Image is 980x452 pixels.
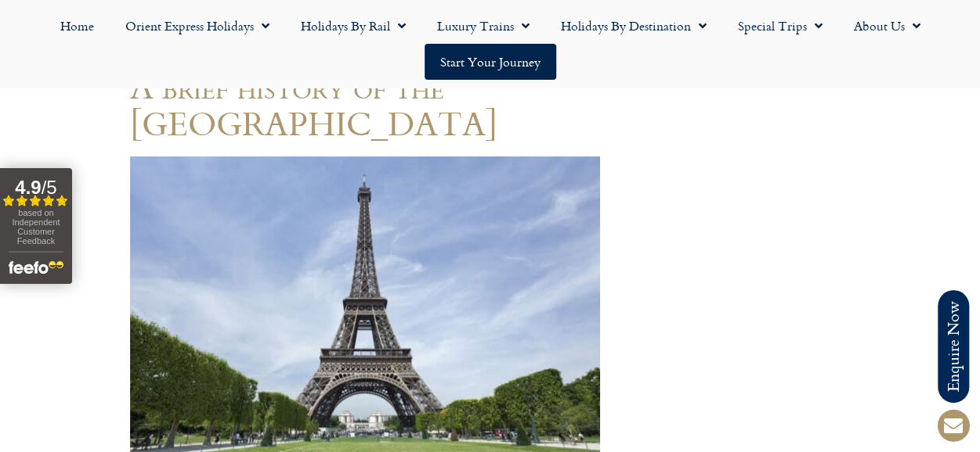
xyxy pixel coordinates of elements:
nav: Menu [8,8,972,80]
a: Holidays by Rail [285,8,421,44]
a: Home [45,8,110,44]
a: Holidays by Destination [545,8,722,44]
a: Start your Journey [425,44,556,80]
a: Orient Express Holidays [110,8,285,44]
a: About Us [838,8,936,44]
a: Luxury Trains [421,8,545,44]
a: Special Trips [722,8,838,44]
